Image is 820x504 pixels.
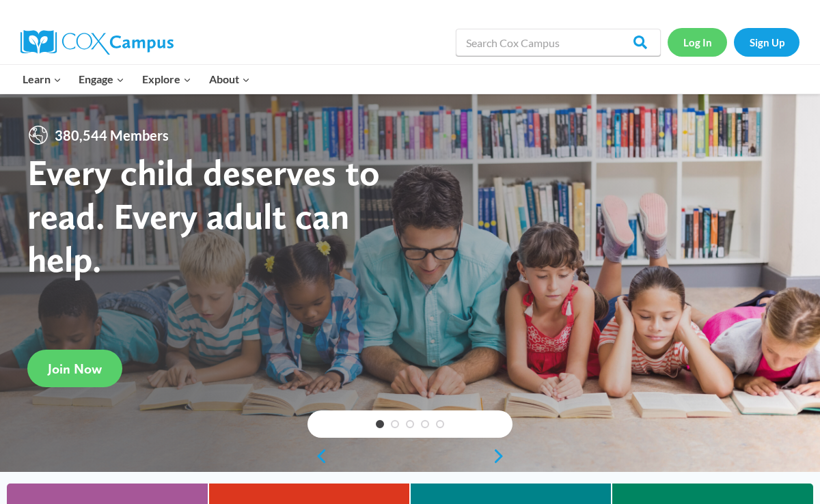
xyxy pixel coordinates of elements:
[307,443,512,470] div: content slider buttons
[668,28,799,56] nav: Secondary Navigation
[27,350,122,387] a: Join Now
[492,448,512,464] a: next
[436,420,444,428] a: 5
[456,29,661,56] input: Search Cox Campus
[391,420,399,428] a: 2
[20,30,174,55] img: Cox Campus
[49,124,174,146] span: 380,544 Members
[307,448,328,464] a: previous
[734,28,799,56] a: Sign Up
[421,420,429,428] a: 4
[376,420,384,428] a: 1
[70,65,134,94] button: Child menu of Engage
[14,65,258,94] nav: Primary Navigation
[133,65,200,94] button: Child menu of Explore
[48,361,102,377] span: Join Now
[668,28,727,56] a: Log In
[406,420,414,428] a: 3
[200,65,259,94] button: Child menu of About
[14,65,70,94] button: Child menu of Learn
[27,150,380,281] strong: Every child deserves to read. Every adult can help.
